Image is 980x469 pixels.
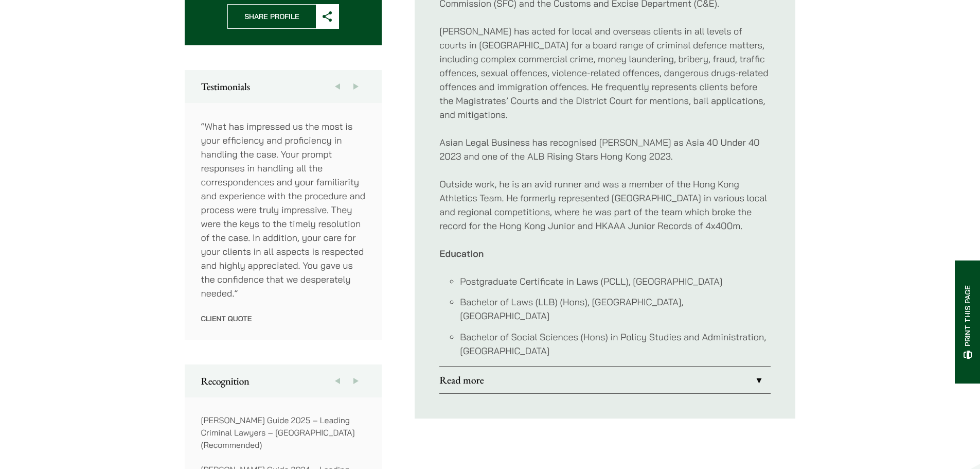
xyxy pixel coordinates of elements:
span: Share Profile [228,5,316,28]
p: Outside work, he is an avid runner and was a member of the Hong Kong Athletics Team. He formerly ... [439,177,771,233]
button: Share Profile [227,4,339,29]
li: Bachelor of Social Sciences (Hons) in Policy Studies and Administration, [GEOGRAPHIC_DATA] [460,330,771,358]
p: [PERSON_NAME] has acted for local and overseas clients in all levels of courts in [GEOGRAPHIC_DAT... [439,24,771,121]
p: Client Quote [201,314,366,323]
button: Previous [328,70,347,103]
button: Next [347,70,365,103]
li: Bachelor of Laws (LLB) (Hons), [GEOGRAPHIC_DATA], [GEOGRAPHIC_DATA] [460,295,771,323]
h2: Testimonials [201,80,366,93]
li: Postgraduate Certificate in Laws (PCLL), [GEOGRAPHIC_DATA] [460,274,771,288]
h2: Recognition [201,375,366,387]
strong: Education [439,248,484,259]
button: Previous [328,364,347,397]
p: “What has impressed us the most is your efficiency and proficiency in handling the case. Your pro... [201,119,366,300]
a: Read more [439,367,771,393]
p: Asian Legal Business has recognised [PERSON_NAME] as Asia 40 Under 40 2023 and one of the ALB Ris... [439,135,771,163]
p: [PERSON_NAME] Guide 2025 – Leading Criminal Lawyers – [GEOGRAPHIC_DATA] (Recommended) [201,414,366,451]
button: Next [347,364,365,397]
